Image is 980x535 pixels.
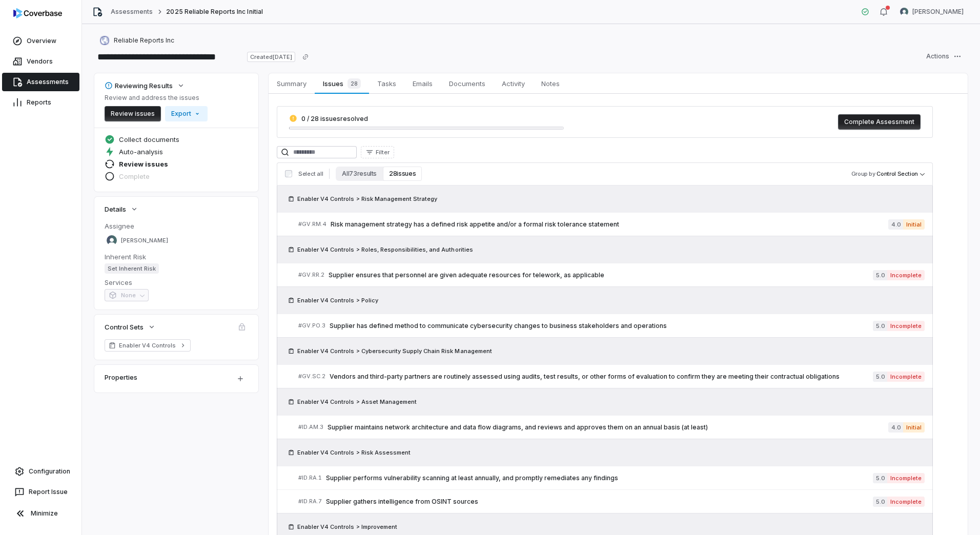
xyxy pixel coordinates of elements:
span: Enabler V4 Controls [119,341,176,349]
span: Enabler V4 Controls > Risk Assessment [297,448,411,457]
span: Control Sets [105,322,144,332]
span: Reliable Reports Inc [114,36,174,45]
span: Set Inherent Risk [105,263,159,274]
button: Details [101,200,141,218]
dt: Inherent Risk [105,252,248,261]
span: Incomplete [887,270,925,280]
a: #GV.RR.2Supplier ensures that personnel are given adequate resources for telework, as applicable5... [298,263,925,286]
button: All 73 results [336,167,383,181]
a: #GV.SC.2Vendors and third-party partners are routinely assessed using audits, test results, or ot... [298,365,925,388]
span: Initial [903,219,925,230]
button: Complete Assessment [838,114,921,130]
span: Issues [319,76,364,91]
span: Documents [445,77,489,90]
span: # GV.RM.4 [298,220,326,228]
button: Control Sets [101,318,159,336]
span: # GV.RR.2 [298,271,324,279]
span: Supplier maintains network architecture and data flow diagrams, and reviews and approves them on ... [328,423,888,431]
span: [PERSON_NAME] [121,237,168,244]
span: 5.0 [873,497,887,507]
span: Enabler V4 Controls > Asset Management [297,398,417,406]
span: 28 [348,78,361,89]
a: Assessments [2,73,79,91]
span: # ID.RA.7 [298,498,322,505]
dt: Assignee [105,221,248,231]
span: Notes [537,77,564,90]
span: Incomplete [887,321,925,331]
span: 5.0 [873,270,887,280]
span: Enabler V4 Controls > Improvement [297,523,397,531]
span: Incomplete [887,497,925,507]
img: Sean Wozniak avatar [107,235,117,245]
span: 2025 Reliable Reports Inc Initial [166,8,262,16]
span: Supplier ensures that personnel are given adequate resources for telework, as applicable [329,271,873,279]
img: Sean Wozniak avatar [900,8,908,16]
a: Overview [2,32,79,50]
span: Enabler V4 Controls > Risk Management Strategy [297,195,437,203]
button: Sean Wozniak avatar[PERSON_NAME] [894,4,970,19]
span: Auto-analysis [119,147,163,156]
span: # ID.RA.1 [298,474,322,482]
span: Risk management strategy has a defined risk appetite and/or a formal risk tolerance statement [331,220,888,229]
span: Initial [903,422,925,433]
span: Created [DATE] [247,52,295,62]
button: Export [165,106,208,121]
span: Group by [851,170,875,177]
span: Select all [298,170,323,178]
span: 5.0 [873,473,887,483]
span: [PERSON_NAME] [912,8,964,16]
span: 5.0 [873,372,887,382]
span: Enabler V4 Controls > Cybersecurity Supply Chain Risk Management [297,347,492,355]
span: # GV.PO.3 [298,322,325,330]
span: Filter [376,149,390,156]
span: Supplier gathers intelligence from OSINT sources [326,498,873,506]
img: logo-D7KZi-bG.svg [13,8,62,18]
span: 5.0 [873,321,887,331]
span: 4.0 [888,422,903,433]
span: Enabler V4 Controls > Roles, Responsibilities, and Authorities [297,245,473,254]
a: #GV.RM.4Risk management strategy has a defined risk appetite and/or a formal risk tolerance state... [298,213,925,236]
div: Reviewing Results [105,81,173,90]
a: Enabler V4 Controls [105,339,191,352]
span: 4.0 [888,219,903,230]
button: Actions [920,49,968,64]
a: #ID.RA.1Supplier performs vulnerability scanning at least annually, and promptly remediates any f... [298,466,925,489]
span: Review issues [119,159,168,169]
span: Supplier performs vulnerability scanning at least annually, and promptly remediates any findings [326,474,873,482]
button: Filter [361,146,394,158]
span: Incomplete [887,372,925,382]
span: Enabler V4 Controls > Policy [297,296,378,304]
span: Supplier has defined method to communicate cybersecurity changes to business stakeholders and ope... [330,322,873,330]
span: Summary [273,77,311,90]
button: Review issues [105,106,161,121]
span: Details [105,204,126,214]
button: Copy link [296,48,315,66]
dt: Services [105,278,248,287]
button: https://reliablereports.com/Reliable Reports Inc [96,31,177,50]
a: #GV.PO.3Supplier has defined method to communicate cybersecurity changes to business stakeholders... [298,314,925,337]
button: 28 issues [383,167,422,181]
button: Reviewing Results [101,76,188,95]
span: Complete [119,172,150,181]
a: #ID.RA.7Supplier gathers intelligence from OSINT sources5.0Incomplete [298,490,925,513]
span: Vendors and third-party partners are routinely assessed using audits, test results, or other form... [330,373,873,381]
a: Reports [2,93,79,112]
span: 0 / 28 issues resolved [301,115,368,122]
button: Report Issue [4,483,77,501]
span: Activity [498,77,529,90]
span: Emails [409,77,437,90]
span: Incomplete [887,473,925,483]
input: Select all [285,170,292,177]
a: #ID.AM.3Supplier maintains network architecture and data flow diagrams, and reviews and approves ... [298,416,925,439]
a: Vendors [2,52,79,71]
span: # ID.AM.3 [298,423,323,431]
span: Tasks [373,77,400,90]
p: Review and address the issues [105,94,208,102]
a: Assessments [111,8,153,16]
a: Configuration [4,462,77,481]
span: # GV.SC.2 [298,373,325,380]
span: Collect documents [119,135,179,144]
button: Minimize [4,503,77,524]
